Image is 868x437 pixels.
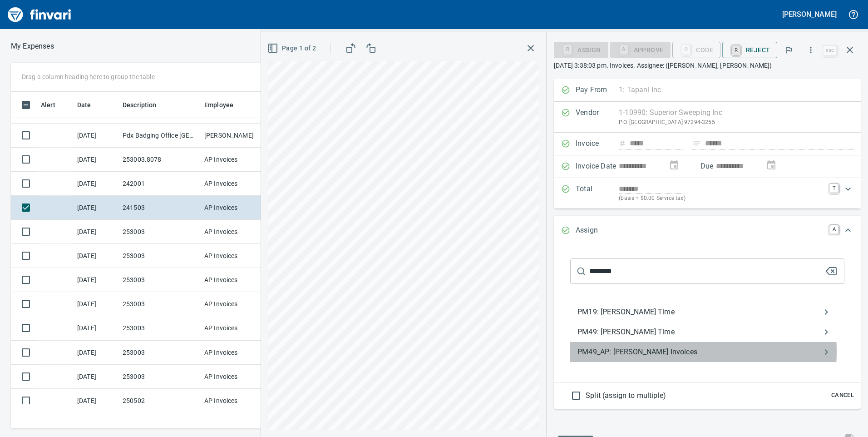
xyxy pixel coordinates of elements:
td: AP Invoices [201,196,269,220]
td: [DATE] [74,389,119,413]
td: 253003.8078 [119,148,201,172]
div: Expand [554,216,861,246]
td: AP Invoices [201,172,269,196]
button: More [801,40,821,60]
span: Date [77,99,91,110]
td: AP Invoices [201,316,269,340]
span: Employee [204,99,245,110]
span: Page 1 of 2 [269,43,316,54]
td: [DATE] [74,316,119,340]
div: Assign [554,45,608,53]
td: 253003 [119,268,201,292]
td: [DATE] [74,244,119,268]
td: 253003 [119,341,201,365]
div: Expand [554,178,861,209]
a: T [829,184,838,193]
span: Alert [41,99,67,110]
td: 241503 [119,196,201,220]
p: Total [576,184,619,203]
td: [PERSON_NAME] [201,124,269,148]
td: 253003 [119,316,201,340]
td: [DATE] [74,268,119,292]
td: Pdx Badging Office [GEOGRAPHIC_DATA] OR [119,124,201,148]
span: Date [77,99,103,110]
button: RReject [722,42,777,58]
span: Employee [204,99,233,110]
div: PM19: [PERSON_NAME] Time [570,302,844,322]
p: Drag a column heading here to group the table [22,72,155,81]
div: Coding Required [610,45,671,53]
a: R [732,45,740,55]
span: PM49_AP: [PERSON_NAME] Invoices [577,347,823,358]
h5: [PERSON_NAME] [782,10,837,19]
button: [PERSON_NAME] [780,7,839,21]
td: 253003 [119,220,201,244]
td: 250502 [119,389,201,413]
td: [DATE] [74,196,119,220]
span: Close invoice [821,39,861,61]
nav: assign [570,298,844,366]
td: AP Invoices [201,268,269,292]
p: (basis + $0.00 Service tax) [619,194,824,203]
td: [DATE] [74,220,119,244]
td: AP Invoices [201,292,269,316]
span: Cancel [830,390,855,401]
td: 253003 [119,292,201,316]
td: AP Invoices [201,341,269,365]
td: [DATE] [74,148,119,172]
p: [DATE] 3:38:03 pm. Invoices. Assignee: ([PERSON_NAME], [PERSON_NAME]) [554,61,861,70]
button: Page 1 of 2 [266,40,320,57]
td: 242001 [119,172,201,196]
td: [DATE] [74,292,119,316]
p: My Expenses [11,41,54,52]
div: PM49_AP: [PERSON_NAME] Invoices [570,342,844,362]
nav: breadcrumb [11,41,54,52]
div: Expand [554,246,861,409]
span: Split (assign to multiple) [586,390,666,401]
a: A [829,225,838,234]
span: Reject [730,42,770,58]
span: PM19: [PERSON_NAME] Time [577,307,823,318]
button: Flag [779,40,799,60]
td: AP Invoices [201,244,269,268]
td: [DATE] [74,172,119,196]
td: AP Invoices [201,365,269,389]
span: Description [123,99,168,110]
td: AP Invoices [201,389,269,413]
span: Alert [41,99,55,110]
span: Description [123,99,157,110]
td: [DATE] [74,124,119,148]
td: AP Invoices [201,220,269,244]
td: [DATE] [74,341,119,365]
p: Assign [576,225,619,237]
td: 253003 [119,244,201,268]
button: Cancel [828,388,857,402]
div: Code [672,45,720,53]
td: AP Invoices [201,148,269,172]
td: [DATE] [74,365,119,389]
td: 253003 [119,365,201,389]
div: PM49: [PERSON_NAME] Time [570,322,844,342]
a: esc [823,45,837,55]
img: Finvari [5,4,74,25]
span: PM49: [PERSON_NAME] Time [577,327,823,338]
